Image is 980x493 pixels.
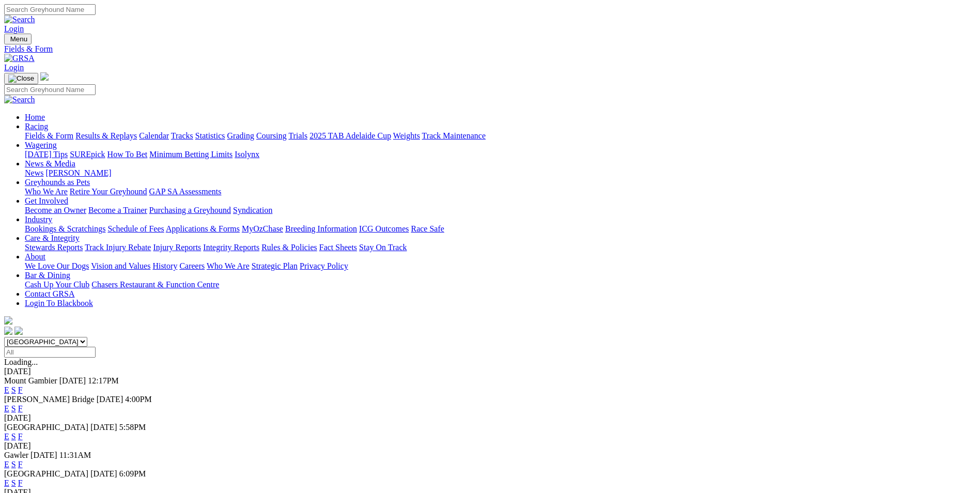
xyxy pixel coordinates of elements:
[242,224,283,233] a: MyOzChase
[11,432,16,441] a: S
[393,131,420,140] a: Weights
[59,451,91,459] span: 11:31AM
[25,206,976,215] div: Get Involved
[107,150,148,159] a: How To Bet
[359,243,407,252] a: Stay On Track
[18,460,23,469] a: F
[179,261,205,270] a: Careers
[319,243,357,252] a: Fact Sheets
[25,234,80,242] a: Care & Integrity
[107,224,164,233] a: Schedule of Fees
[4,358,38,366] span: Loading...
[4,423,88,432] span: [GEOGRAPHIC_DATA]
[25,178,90,187] a: Greyhounds as Pets
[4,95,35,104] img: Search
[18,432,23,441] a: F
[25,131,73,140] a: Fields & Form
[25,141,57,149] a: Wagering
[40,72,49,81] img: logo-grsa-white.png
[25,252,45,261] a: About
[25,224,105,233] a: Bookings & Scratchings
[25,261,976,271] div: About
[8,74,34,83] img: Close
[25,196,68,205] a: Get Involved
[25,299,93,307] a: Login To Blackbook
[97,395,123,404] span: [DATE]
[252,261,298,270] a: Strategic Plan
[25,261,89,270] a: We Love Our Dogs
[4,479,9,487] a: E
[75,131,137,140] a: Results & Replays
[256,131,287,140] a: Coursing
[149,187,222,196] a: GAP SA Assessments
[152,261,177,270] a: History
[149,206,231,214] a: Purchasing a Greyhound
[4,347,96,358] input: Select date
[25,159,75,168] a: News & Media
[171,131,193,140] a: Tracks
[25,122,48,131] a: Racing
[4,413,976,423] div: [DATE]
[10,35,27,43] span: Menu
[4,404,9,413] a: E
[18,404,23,413] a: F
[4,15,35,24] img: Search
[25,168,976,178] div: News & Media
[233,206,272,214] a: Syndication
[4,44,976,54] a: Fields & Form
[25,243,83,252] a: Stewards Reports
[11,479,16,487] a: S
[4,451,28,459] span: Gawler
[4,460,9,469] a: E
[203,243,259,252] a: Integrity Reports
[422,131,486,140] a: Track Maintenance
[411,224,444,233] a: Race Safe
[119,469,146,478] span: 6:09PM
[45,168,111,177] a: [PERSON_NAME]
[261,243,317,252] a: Rules & Policies
[25,289,74,298] a: Contact GRSA
[4,4,96,15] input: Search
[25,280,976,289] div: Bar & Dining
[25,206,86,214] a: Become an Owner
[285,224,357,233] a: Breeding Information
[90,469,117,478] span: [DATE]
[288,131,307,140] a: Trials
[4,395,95,404] span: [PERSON_NAME] Bridge
[25,271,70,280] a: Bar & Dining
[4,376,57,385] span: Mount Gambier
[4,386,9,394] a: E
[25,168,43,177] a: News
[91,280,219,289] a: Chasers Restaurant & Function Centre
[4,34,32,44] button: Toggle navigation
[4,54,35,63] img: GRSA
[153,243,201,252] a: Injury Reports
[11,460,16,469] a: S
[25,187,68,196] a: Who We Are
[11,404,16,413] a: S
[14,327,23,335] img: twitter.svg
[4,367,976,376] div: [DATE]
[25,150,976,159] div: Wagering
[91,261,150,270] a: Vision and Values
[11,386,16,394] a: S
[25,243,976,252] div: Care & Integrity
[207,261,250,270] a: Who We Are
[30,451,57,459] span: [DATE]
[25,187,976,196] div: Greyhounds as Pets
[4,327,12,335] img: facebook.svg
[359,224,409,233] a: ICG Outcomes
[70,150,105,159] a: SUREpick
[4,24,24,33] a: Login
[4,469,88,478] span: [GEOGRAPHIC_DATA]
[25,215,52,224] a: Industry
[4,441,976,451] div: [DATE]
[309,131,391,140] a: 2025 TAB Adelaide Cup
[18,479,23,487] a: F
[25,131,976,141] div: Racing
[25,113,45,121] a: Home
[25,224,976,234] div: Industry
[4,316,12,325] img: logo-grsa-white.png
[4,63,24,72] a: Login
